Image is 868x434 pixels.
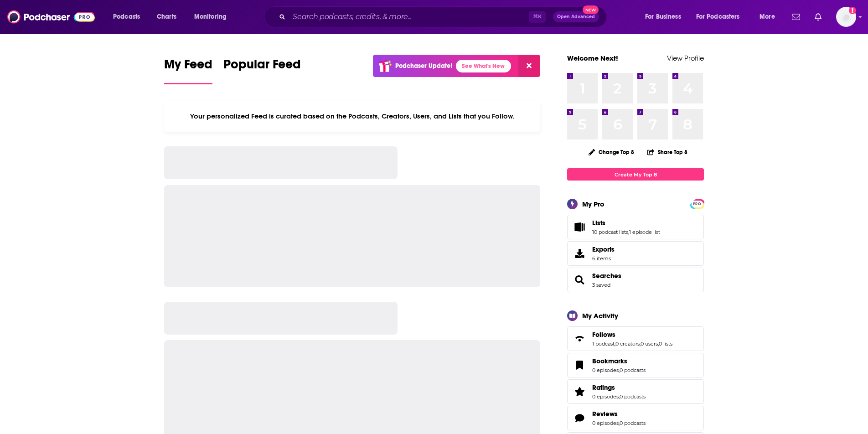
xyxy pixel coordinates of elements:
[592,331,615,339] span: Follows
[592,357,646,365] a: Bookmarks
[759,10,775,23] span: More
[690,10,753,24] button: open menu
[567,326,704,351] span: Follows
[273,6,615,27] div: Search podcasts, credits, & more...
[583,146,640,158] button: Change Top 8
[592,341,615,347] a: 1 podcast
[592,219,605,227] span: Lists
[619,393,620,400] span: ,
[640,341,641,347] span: ,
[567,168,704,181] a: Create My Top 8
[570,332,589,345] a: Follows
[456,60,511,72] a: See What's New
[583,5,599,14] span: New
[645,10,681,23] span: For Business
[667,54,704,62] a: View Profile
[107,10,152,24] button: open menu
[592,272,621,280] a: Searches
[592,410,646,418] a: Reviews
[836,7,856,27] button: Show profile menu
[157,10,176,23] span: Charts
[836,7,856,27] img: User Profile
[567,54,618,62] a: Welcome Next!
[151,10,182,24] a: Charts
[788,9,804,25] a: Show notifications dropdown
[592,245,615,253] span: Exports
[582,311,618,320] div: My Activity
[849,7,856,14] svg: Add a profile image
[647,143,688,161] button: Share Top 8
[567,241,704,266] a: Exports
[615,341,615,347] span: ,
[567,379,704,404] span: Ratings
[620,393,646,400] a: 0 podcasts
[395,62,452,70] p: Podchaser Update!
[223,57,301,84] a: Popular Feed
[164,57,212,77] span: My Feed
[164,57,212,84] a: My Feed
[592,331,672,339] a: Follows
[620,367,646,373] a: 0 podcasts
[592,282,610,288] a: 3 saved
[164,101,540,132] div: Your personalized Feed is curated based on the Podcasts, Creators, Users, and Lists that you Follow.
[570,247,589,260] span: Exports
[194,10,227,23] span: Monitoring
[567,353,704,377] span: Bookmarks
[188,10,238,24] button: open menu
[557,15,595,19] span: Open Advanced
[570,412,589,424] a: Reviews
[223,57,301,77] span: Popular Feed
[113,10,140,23] span: Podcasts
[659,341,672,347] a: 0 lists
[570,385,589,398] a: Ratings
[570,359,589,372] a: Bookmarks
[7,8,95,26] img: Podchaser - Follow, Share and Rate Podcasts
[639,10,692,24] button: open menu
[620,420,646,426] a: 0 podcasts
[629,229,660,235] a: 1 episode list
[567,268,704,292] span: Searches
[592,367,619,373] a: 0 episodes
[567,215,704,239] span: Lists
[570,221,589,233] a: Lists
[658,341,659,347] span: ,
[592,229,628,235] a: 10 podcast lists
[592,383,646,392] a: Ratings
[592,219,660,227] a: Lists
[692,200,703,207] a: PRO
[529,11,546,23] span: ⌘ K
[592,357,627,365] span: Bookmarks
[619,420,620,426] span: ,
[570,274,589,286] a: Searches
[289,10,529,24] input: Search podcasts, credits, & more...
[592,410,618,418] span: Reviews
[567,406,704,430] span: Reviews
[753,10,786,24] button: open menu
[619,367,620,373] span: ,
[582,200,604,208] div: My Pro
[641,341,658,347] a: 0 users
[628,229,629,235] span: ,
[592,393,619,400] a: 0 episodes
[592,383,615,392] span: Ratings
[836,7,856,27] span: Logged in as systemsteam
[592,420,619,426] a: 0 episodes
[553,11,599,22] button: Open AdvancedNew
[615,341,640,347] a: 0 creators
[696,10,740,23] span: For Podcasters
[592,255,615,262] span: 6 items
[811,9,825,25] a: Show notifications dropdown
[692,201,703,207] span: PRO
